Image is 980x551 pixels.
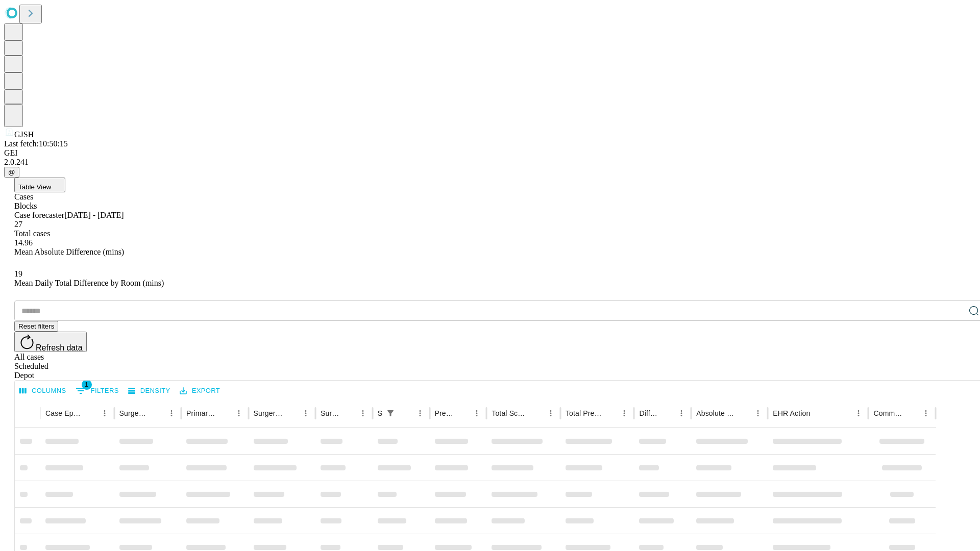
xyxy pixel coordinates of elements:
span: @ [8,168,15,176]
div: Surgery Date [321,409,340,417]
span: 1 [82,380,92,390]
button: Sort [399,406,413,420]
button: Select columns [17,383,69,399]
span: Table View [18,183,51,191]
button: Sort [150,406,164,420]
div: Surgery Name [254,409,283,417]
div: Case Epic Id [45,409,82,417]
span: Last fetch: 10:50:15 [4,139,68,148]
button: Sort [284,406,299,420]
button: Refresh data [14,332,87,352]
button: Reset filters [14,321,58,332]
span: Refresh data [36,343,83,352]
button: Menu [413,406,427,420]
button: Show filters [383,406,398,420]
button: Menu [751,406,765,420]
button: Menu [851,406,866,420]
span: 19 [14,269,22,278]
span: Total cases [14,229,50,238]
button: Menu [164,406,179,420]
span: Reset filters [18,322,54,330]
button: Menu [470,406,484,420]
div: Total Predicted Duration [566,409,602,417]
span: [DATE] - [DATE] [64,211,124,219]
span: Mean Daily Total Difference by Room (mins) [14,279,164,287]
button: Menu [97,406,112,420]
button: Menu [617,406,631,420]
button: Sort [737,406,751,420]
button: Sort [660,406,674,420]
button: @ [4,167,19,178]
div: Scheduled In Room Duration [378,409,382,417]
span: Case forecaster [14,211,64,219]
div: Difference [639,409,659,417]
button: Sort [455,406,470,420]
span: 27 [14,220,22,229]
div: Total Scheduled Duration [492,409,528,417]
div: Absolute Difference [696,409,736,417]
button: Sort [529,406,544,420]
button: Export [177,383,223,399]
span: GJSH [14,130,34,139]
button: Sort [904,406,919,420]
button: Menu [356,406,370,420]
button: Sort [83,406,97,420]
div: EHR Action [773,409,810,417]
button: Density [126,383,173,399]
button: Menu [544,406,558,420]
button: Menu [674,406,689,420]
button: Menu [919,406,933,420]
div: Surgeon Name [119,409,149,417]
button: Sort [603,406,617,420]
div: 1 active filter [383,406,398,420]
button: Sort [341,406,356,420]
button: Sort [217,406,232,420]
button: Menu [232,406,246,420]
div: 2.0.241 [4,158,976,167]
button: Sort [811,406,825,420]
div: Primary Service [186,409,216,417]
button: Table View [14,178,65,192]
span: Mean Absolute Difference (mins) [14,247,124,256]
span: 14.96 [14,238,33,247]
button: Show filters [73,383,121,399]
div: Predicted In Room Duration [435,409,455,417]
div: GEI [4,148,976,158]
button: Menu [299,406,313,420]
div: Comments [873,409,903,417]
